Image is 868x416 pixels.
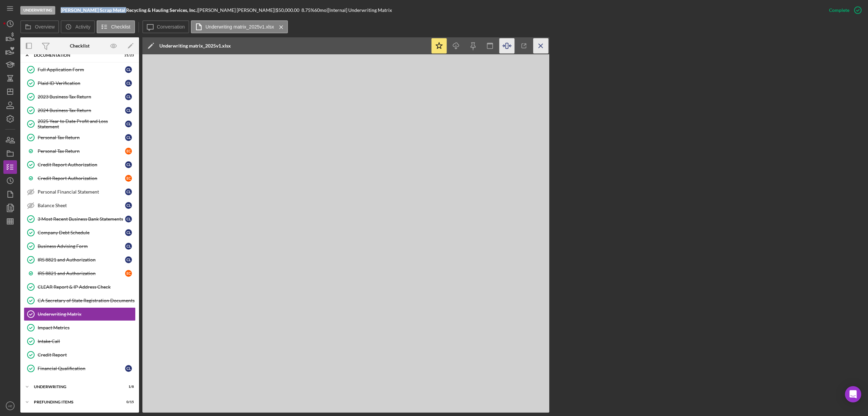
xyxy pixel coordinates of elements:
[125,66,132,73] div: C L
[20,6,55,15] div: Underwriting
[3,399,17,413] button: AE
[38,284,135,290] div: CLEAR Report & IP Address Check
[38,119,125,129] div: 2025 Year to Date Profit and Loss Statement
[125,270,132,277] div: E C
[34,400,117,404] div: Prefunding Items
[24,280,136,294] a: CLEAR Report & IP Address Check
[122,400,134,404] div: 0 / 15
[24,307,136,321] a: Underwriting Matrix
[125,256,132,263] div: C L
[159,43,231,49] div: Underwriting matrix_2025v1.xlsx
[111,24,131,30] label: Checklist
[276,7,301,13] div: $50,000.00
[301,7,314,13] div: 8.75 %
[125,243,132,250] div: C L
[61,7,198,13] div: |
[38,108,125,113] div: 2024 Business Tax Return
[8,404,13,408] text: AE
[125,161,132,168] div: C L
[24,253,136,267] a: IRS 8821 and AuthorizationCL
[34,53,117,57] div: Documentation
[24,90,136,104] a: 2023 Business Tax ReturnCL
[24,76,136,90] a: Plaid ID VerificationCL
[24,321,136,334] a: Impact Metrics
[38,311,135,317] div: Underwriting Matrix
[38,325,135,330] div: Impact Metrics
[24,212,136,226] a: 3 Most Recent Business Bank StatementsCL
[24,239,136,253] a: Business Advising FormCL
[38,366,125,371] div: Financial Qualification
[125,121,132,127] div: C L
[24,63,136,76] a: Full Application FormCL
[24,334,136,348] a: Intake Call
[38,257,125,263] div: IRS 8821 and Authorization
[38,67,125,72] div: Full Application Form
[38,352,135,358] div: Credit Report
[24,158,136,171] a: Credit Report AuthorizationCL
[38,94,125,100] div: 2023 Business Tax Return
[38,271,125,276] div: IRS 8821 and Authorization
[35,24,55,30] label: Overview
[24,117,136,131] a: 2025 Year to Date Profit and Loss StatementCL
[38,298,135,303] div: CA Secretary of State Registration Documents
[142,20,190,33] button: Conversation
[20,20,59,33] button: Overview
[75,24,90,30] label: Activity
[38,162,125,167] div: Credit Report Authorization
[125,216,132,222] div: C L
[61,7,197,13] b: [PERSON_NAME] Scrap Metal Recycling & Hauling Services, Inc.
[125,93,132,100] div: C L
[38,189,125,195] div: Personal Financial Statement
[191,20,288,33] button: Underwriting matrix_2025v1.xlsx
[314,7,327,13] div: 60 mo
[125,229,132,236] div: C L
[125,188,132,195] div: C L
[34,385,117,389] div: Underwriting
[157,24,185,30] label: Conversation
[38,243,125,249] div: Business Advising Form
[24,185,136,199] a: Personal Financial StatementCL
[24,362,136,375] a: Financial QualificationCL
[24,104,136,117] a: 2024 Business Tax ReturnCL
[97,20,135,33] button: Checklist
[829,3,849,17] div: Complete
[125,202,132,209] div: C L
[24,131,136,144] a: Personal Tax ReturnCL
[38,135,125,140] div: Personal Tax Return
[61,20,95,33] button: Activity
[125,80,132,87] div: C L
[845,386,861,402] div: Open Intercom Messenger
[38,230,125,235] div: Company Debt Schedule
[822,3,865,17] button: Complete
[38,339,135,344] div: Intake Call
[198,7,276,13] div: [PERSON_NAME] [PERSON_NAME] |
[125,148,132,155] div: E C
[24,348,136,362] a: Credit Report
[24,267,136,280] a: IRS 8821 and AuthorizationEC
[24,144,136,158] a: Personal Tax ReturnEC
[125,134,132,141] div: C L
[122,385,134,389] div: 1 / 8
[70,43,90,49] div: Checklist
[38,203,125,208] div: Balance Sheet
[327,7,392,13] div: | [Internal] Underwriting Matrix
[125,365,132,372] div: C L
[24,171,136,185] a: Credit Report AuthorizationEC
[24,294,136,307] a: CA Secretary of State Registration Documents
[205,24,274,30] label: Underwriting matrix_2025v1.xlsx
[24,199,136,212] a: Balance SheetCL
[125,175,132,182] div: E C
[122,53,134,57] div: 21 / 23
[142,54,549,413] iframe: Document Preview
[24,226,136,239] a: Company Debt ScheduleCL
[38,80,125,86] div: Plaid ID Verification
[38,216,125,222] div: 3 Most Recent Business Bank Statements
[38,176,125,181] div: Credit Report Authorization
[38,148,125,154] div: Personal Tax Return
[125,107,132,114] div: C L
